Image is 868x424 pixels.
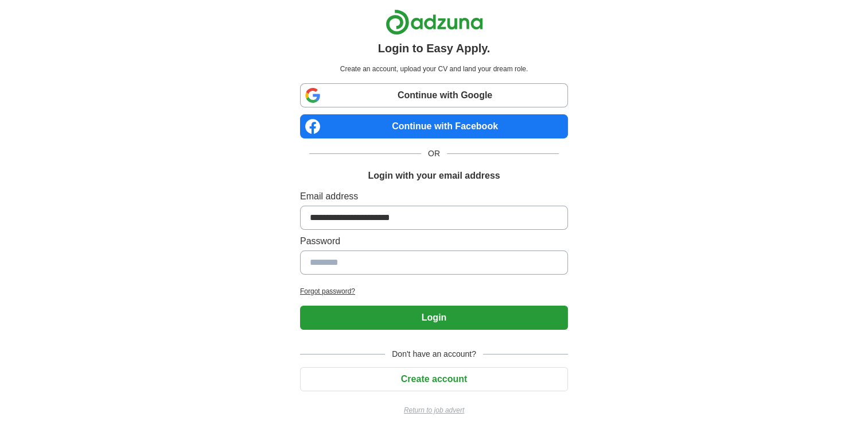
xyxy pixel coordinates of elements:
span: OR [421,148,447,160]
button: Login [300,306,568,330]
a: Continue with Facebook [300,114,568,138]
button: Create account [300,367,568,391]
a: Continue with Google [300,83,568,107]
a: Create account [300,374,568,384]
h1: Login with your email address [368,169,500,183]
a: Forgot password? [300,286,568,296]
span: Don't have an account? [385,348,483,360]
p: Create an account, upload your CV and land your dream role. [302,64,566,74]
h1: Login to Easy Apply. [378,40,491,57]
label: Password [300,234,568,248]
img: Adzuna logo [386,9,483,35]
a: Return to job advert [300,405,568,415]
label: Email address [300,190,568,203]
